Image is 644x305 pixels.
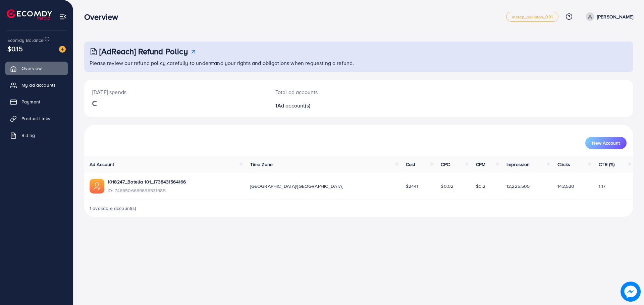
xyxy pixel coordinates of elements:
span: My ad accounts [21,82,56,88]
img: image [59,46,66,53]
span: Cost [406,161,416,168]
span: 142,520 [557,183,574,189]
span: Overview [21,65,42,72]
span: CPM [476,161,485,168]
span: CTR (%) [599,161,614,168]
span: metap_pakistan_001 [512,15,553,19]
span: Billing [21,132,35,139]
a: My ad accounts [5,78,68,92]
span: [GEOGRAPHIC_DATA]/[GEOGRAPHIC_DATA] [250,183,343,189]
a: Product Links [5,112,68,125]
a: metap_pakistan_001 [506,12,558,22]
p: Total ad accounts [275,88,396,96]
img: menu [59,13,67,20]
span: $0.02 [441,183,453,189]
a: Billing [5,129,68,142]
a: Payment [5,95,68,108]
a: [PERSON_NAME] [583,12,633,21]
p: [PERSON_NAME] [597,13,633,21]
span: $2441 [406,183,419,189]
h3: [AdReach] Refund Policy [99,47,188,56]
span: Clicks [557,161,570,168]
span: New Account [592,141,620,145]
span: 1.17 [599,183,605,189]
a: 1018247_Botella 101_1738431564166 [108,178,186,185]
span: Payment [21,98,40,105]
span: Impression [506,161,530,168]
span: $0.15 [7,44,23,54]
span: ID: 7466506669896531985 [108,187,186,194]
span: 12,225,505 [506,183,530,189]
img: logo [7,9,52,20]
h3: Overview [84,12,123,22]
button: New Account [585,137,627,149]
p: Please review our refund policy carefully to understand your rights and obligations when requesti... [90,59,629,67]
span: CPC [441,161,449,168]
span: Ecomdy Balance [7,37,44,44]
p: [DATE] spends [92,88,259,96]
h2: 1 [275,102,396,109]
span: 1 available account(s) [90,205,137,212]
span: $0.2 [476,183,486,189]
span: Ad account(s) [277,102,310,109]
span: Ad Account [90,161,114,168]
img: image [621,282,641,302]
img: ic-ads-acc.e4c84228.svg [90,179,104,194]
span: Time Zone [250,161,273,168]
a: Overview [5,62,68,75]
span: Product Links [21,115,50,122]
